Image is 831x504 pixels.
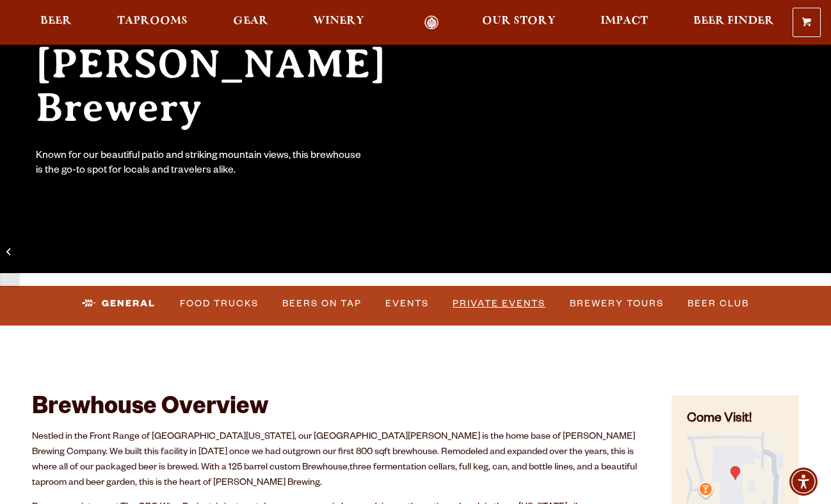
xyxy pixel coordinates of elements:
a: Impact [592,15,656,30]
a: Taprooms [109,15,196,30]
a: Beer [32,15,80,30]
span: Gear [233,16,268,26]
a: General [77,289,161,319]
h2: Brewhouse Overview [32,395,640,423]
h4: Come Visit! [687,411,784,429]
span: Winery [313,16,364,26]
a: Events [380,289,434,319]
a: Private Events [448,289,551,319]
span: Beer Finder [693,16,774,26]
span: Our Story [482,16,556,26]
a: Winery [305,15,373,30]
a: Our Story [474,15,564,30]
a: Food Trucks [175,289,264,319]
div: Known for our beautiful patio and striking mountain views, this brewhouse is the go-to spot for l... [36,150,364,179]
a: Beer Finder [685,15,782,30]
a: Beer Club [682,289,754,319]
span: Taprooms [117,16,188,26]
a: Beers on Tap [277,289,367,319]
p: Nestled in the Front Range of [GEOGRAPHIC_DATA][US_STATE], our [GEOGRAPHIC_DATA][PERSON_NAME] is ... [32,430,640,491]
span: Impact [601,16,648,26]
div: Accessibility Menu [789,468,818,496]
a: Brewery Tours [565,289,669,319]
a: Gear [225,15,277,30]
a: Odell Home [407,15,455,30]
span: Beer [40,16,72,26]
